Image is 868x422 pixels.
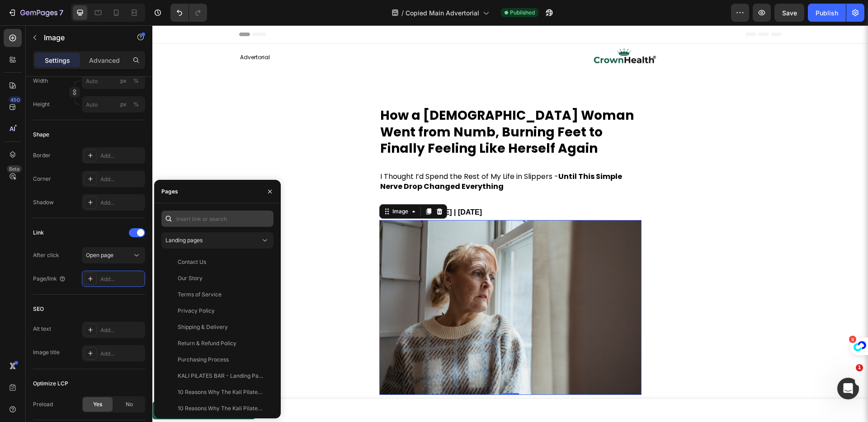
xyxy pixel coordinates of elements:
div: Contact Us [178,258,206,266]
strong: Until This Simple Nerve Drop Changed Everything [228,146,470,166]
button: px [131,99,142,110]
div: Shipping & Delivery [178,323,228,331]
input: Insert link or search [161,211,274,227]
div: SEO [33,305,44,313]
label: Height [33,100,50,108]
p: Advanced [89,56,120,65]
div: Shadow [33,198,54,206]
div: Page/link [33,275,66,283]
div: 450 [9,96,22,103]
img: gempages_528289855323505790-8c2f3fa4-b550-4781-aa53-72d1d878b2d1.png [227,195,489,370]
input: px% [82,96,145,113]
div: Add... [100,175,143,183]
div: Preload [33,400,53,408]
strong: How a [DEMOGRAPHIC_DATA] Woman Went from Numb, Burning Feet to Finally Feeling Like Herself Again [228,81,481,132]
div: Terms of Service [178,291,222,299]
div: Add... [100,152,143,160]
div: % [133,100,139,108]
button: 7 [4,4,67,22]
div: Image [238,182,258,190]
div: px [120,77,127,85]
button: px [131,75,142,86]
button: Publish [808,4,846,22]
div: Return & Refund Policy [178,339,236,347]
label: Width [33,77,48,85]
div: Add... [100,326,143,334]
div: Add... [100,275,143,283]
div: px [120,100,127,108]
span: Published [510,9,535,17]
p: 7 [59,7,63,18]
div: Link [33,229,44,237]
div: 10 Reasons Why The Kali Pilates Bar Is Taking Over In [DATE] - Hook 3 [178,404,264,413]
span: Landing pages [165,237,203,244]
div: Shape [33,131,49,139]
button: % [118,75,129,86]
span: No [126,400,133,408]
div: Publish [816,8,838,18]
span: Copied Main Advertorial [406,8,479,18]
div: Image title [33,348,60,356]
span: Open page [86,252,113,258]
div: Add... [100,199,143,207]
span: Yes [93,400,102,408]
div: Optimize LCP [33,380,68,388]
div: 10 Reasons Why The Kali Pilates Bar Is Taking Over In [DATE] [178,388,264,396]
input: px% [82,73,145,89]
div: Undo/Redo [170,4,207,22]
button: Landing pages [161,232,274,249]
button: Open page [82,247,145,263]
div: Our Story [178,274,203,282]
p: Settings [45,56,70,65]
div: Border [33,151,51,159]
div: Beta [7,165,22,173]
div: Corner [33,175,51,183]
span: / [401,8,404,18]
div: Pages [161,188,178,196]
div: Privacy Policy [178,307,215,315]
span: I Thought I’d Spend the Rest of My Life in Slippers - [228,146,470,166]
div: KALI PILATES BAR - Landing Page [178,372,264,380]
iframe: Design area [152,25,868,422]
div: % [133,77,139,85]
div: Purchasing Process [178,356,229,364]
p: Image [44,32,121,43]
iframe: Intercom live chat [837,378,859,399]
span: Save [782,9,797,17]
button: Save [774,4,804,22]
div: Alt text [33,325,51,333]
span: 1 [856,364,863,371]
div: Add... [100,350,143,358]
button: % [118,99,129,110]
div: After click [33,251,59,259]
